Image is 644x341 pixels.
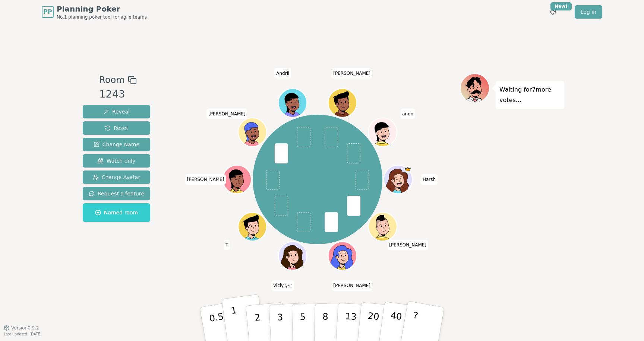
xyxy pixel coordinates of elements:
[404,166,411,173] span: Harsh is the host
[421,174,438,185] span: Click to change your name
[94,141,139,148] span: Change Name
[550,2,572,10] div: New!
[206,109,247,119] span: Click to change your name
[575,5,602,19] a: Log in
[499,85,561,105] p: Waiting for 7 more votes...
[185,174,226,185] span: Click to change your name
[274,68,291,79] span: Click to change your name
[99,73,124,87] span: Room
[11,325,39,331] span: Version 0.9.2
[387,240,428,250] span: Click to change your name
[4,332,42,336] span: Last updated: [DATE]
[284,284,293,288] span: (you)
[89,190,144,197] span: Request a feature
[279,242,306,269] button: Click to change your avatar
[83,121,150,135] button: Reset
[331,280,372,291] span: Click to change your name
[83,154,150,168] button: Watch only
[42,4,147,20] a: PPPlanning PokerNo.1 planning poker tool for agile teams
[83,203,150,222] button: Named room
[224,240,230,250] span: Click to change your name
[83,187,150,200] button: Request a feature
[57,4,147,14] span: Planning Poker
[99,87,136,102] div: 1243
[103,108,130,115] span: Reveal
[57,14,147,20] span: No.1 planning poker tool for agile teams
[83,170,150,184] button: Change Avatar
[95,209,138,216] span: Named room
[400,109,415,119] span: Click to change your name
[83,138,150,151] button: Change Name
[105,124,128,132] span: Reset
[98,157,136,165] span: Watch only
[4,325,39,331] button: Version0.9.2
[93,173,141,181] span: Change Avatar
[43,7,52,16] span: PP
[546,5,560,19] button: New!
[271,280,294,291] span: Click to change your name
[331,68,372,79] span: Click to change your name
[83,105,150,118] button: Reveal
